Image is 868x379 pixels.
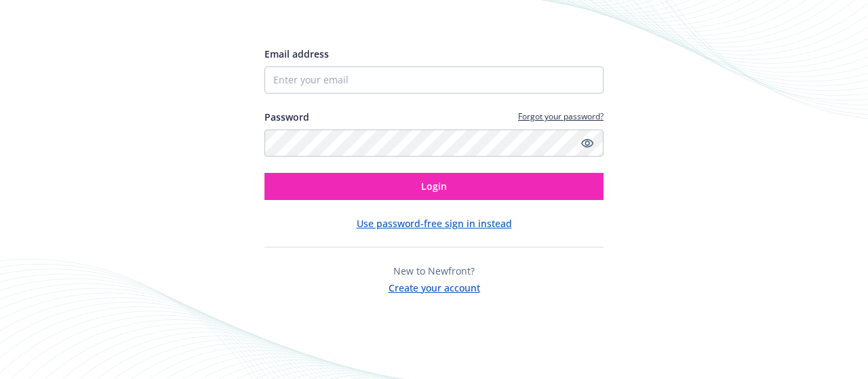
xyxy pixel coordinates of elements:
button: Use password-free sign in instead [357,216,512,231]
a: Forgot your password? [518,111,604,122]
span: Email address [264,47,329,60]
input: Enter your password [264,129,604,157]
button: Login [264,173,604,200]
span: New to Newfront? [393,264,475,277]
span: Login [421,180,447,193]
input: Enter your email [264,66,604,94]
a: Show password [579,135,595,151]
label: Password [264,110,309,124]
button: Create your account [389,278,480,295]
